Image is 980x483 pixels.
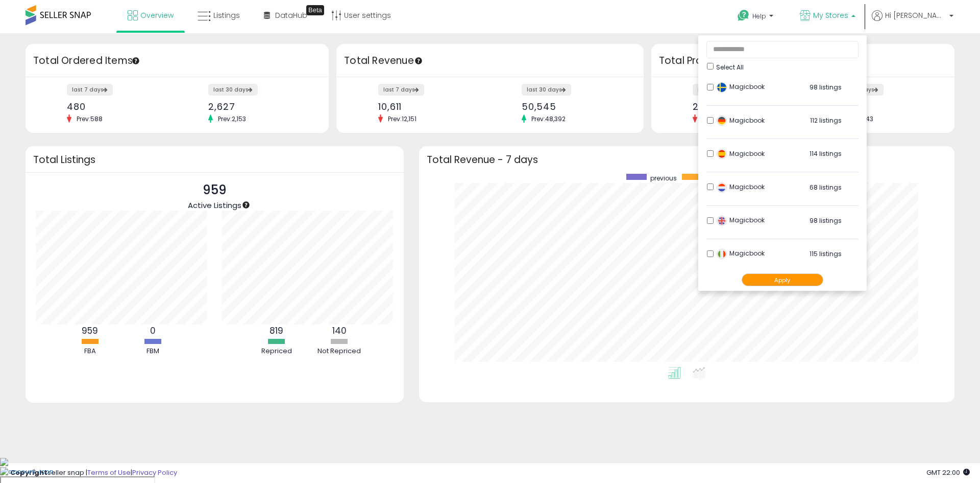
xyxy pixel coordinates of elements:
span: 114 listings [810,149,842,158]
div: Repriced [246,347,307,356]
div: Tooltip anchor [306,5,324,15]
img: spain.png [717,149,727,159]
div: FBM [122,347,183,356]
b: 959 [82,325,98,337]
div: 9,557 [834,101,937,112]
h3: Total Profit [659,54,947,68]
h3: Total Revenue [344,54,636,68]
img: uk.png [717,216,727,226]
span: Prev: 12,151 [383,114,422,123]
span: My Stores [813,10,848,20]
div: 480 [67,101,169,112]
span: Magicbook [717,149,765,158]
b: 0 [150,325,156,337]
p: 959 [188,180,241,200]
button: Apply [742,273,823,286]
span: 112 listings [810,116,842,125]
div: FBA [59,347,120,356]
span: 68 listings [810,183,842,192]
b: 819 [269,325,283,337]
label: last 7 days [67,84,113,96]
h3: Total Listings [33,156,396,164]
img: netherlands.png [717,182,727,193]
div: 10,611 [378,101,482,112]
span: 115 listings [810,249,842,258]
div: Tooltip anchor [131,56,140,65]
span: Hi [PERSON_NAME] [885,10,946,20]
div: Tooltip anchor [241,200,251,210]
a: Help [729,2,783,33]
label: last 30 days [522,84,571,96]
span: Magicbook [717,249,765,258]
span: Magicbook [717,182,765,191]
img: sweden.png [717,82,727,93]
span: Active Listings [188,200,241,211]
label: last 7 days [378,84,424,96]
span: Magicbook [717,116,765,125]
div: Tooltip anchor [414,56,423,65]
a: Hi [PERSON_NAME] [872,10,953,33]
span: 98 listings [810,216,842,225]
div: 2,627 [208,101,311,112]
div: Not Repriced [309,347,370,356]
i: Get Help [737,9,750,22]
img: italy.png [717,249,727,259]
span: Prev: 2,153 [213,114,251,123]
span: Magicbook [717,82,765,91]
span: Select All [716,63,744,72]
h3: Total Revenue - 7 days [427,156,947,164]
span: Prev: 2,237 [697,114,737,123]
span: DataHub [275,10,307,20]
div: 50,545 [522,101,626,112]
span: Prev: 588 [71,114,108,123]
b: 140 [332,325,347,337]
span: 98 listings [810,83,842,91]
span: Prev: 48,392 [526,114,571,123]
span: Overview [140,10,174,20]
label: last 7 days [693,84,739,96]
span: Magicbook [717,216,765,224]
span: previous [650,174,677,182]
div: 2,123 [693,101,795,112]
h3: Total Ordered Items [33,54,321,68]
img: germany.png [717,116,727,126]
span: Help [752,12,766,20]
span: Listings [213,10,240,20]
label: last 30 days [208,84,258,96]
